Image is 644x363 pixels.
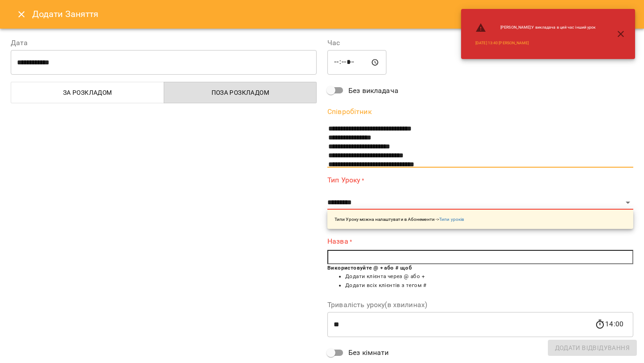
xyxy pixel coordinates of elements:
[327,301,633,308] label: Тривалість уроку(в хвилинах)
[345,281,633,290] li: Додати всіх клієнтів з тегом #
[327,236,633,246] label: Назва
[475,40,529,46] a: [DATE] 13:40 [PERSON_NAME]
[327,175,633,185] label: Тип Уроку
[345,272,633,281] li: Додати клієнта через @ або +
[11,82,164,103] button: За розкладом
[327,39,633,46] label: Час
[439,217,464,222] a: Типи уроків
[327,265,412,271] b: Використовуйте @ + або # щоб
[169,87,312,98] span: Поза розкладом
[17,87,159,98] span: За розкладом
[327,108,633,115] label: Співробітник
[468,19,603,37] li: [PERSON_NAME] : У викладача в цей час інший урок
[348,347,389,358] span: Без кімнати
[32,7,633,21] h6: Додати Заняття
[11,4,32,25] button: Close
[164,82,317,103] button: Поза розкладом
[335,216,464,223] p: Типи Уроку можна налаштувати в Абонементи ->
[348,85,398,96] span: Без викладача
[11,39,317,46] label: Дата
